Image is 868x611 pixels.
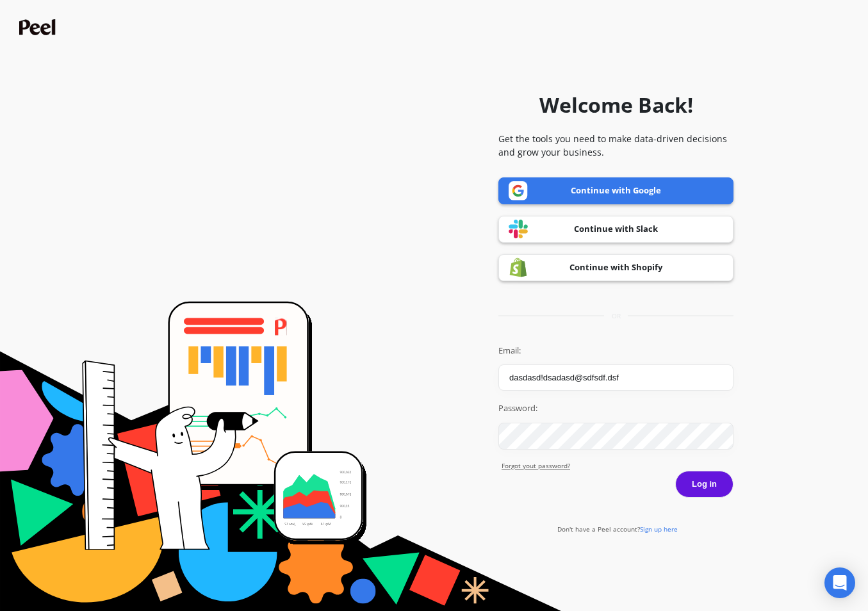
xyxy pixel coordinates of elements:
label: Password: [498,402,733,415]
button: Log in [675,471,733,498]
a: Continue with Google [498,177,733,204]
img: Peel [19,19,59,35]
input: you@example.com [498,364,733,391]
img: Slack logo [509,219,528,239]
a: Continue with Slack [498,216,733,243]
a: Continue with Shopify [498,254,733,281]
span: Sign up here [640,525,678,534]
h1: Welcome Back! [539,90,693,120]
img: Shopify logo [509,257,528,277]
img: Google logo [509,181,528,200]
label: Email: [498,345,733,357]
div: or [498,311,733,321]
div: Open Intercom Messenger [824,567,855,598]
a: Forgot yout password? [502,461,733,471]
p: Get the tools you need to make data-driven decisions and grow your business. [498,132,733,159]
a: Don't have a Peel account?Sign up here [557,525,678,534]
